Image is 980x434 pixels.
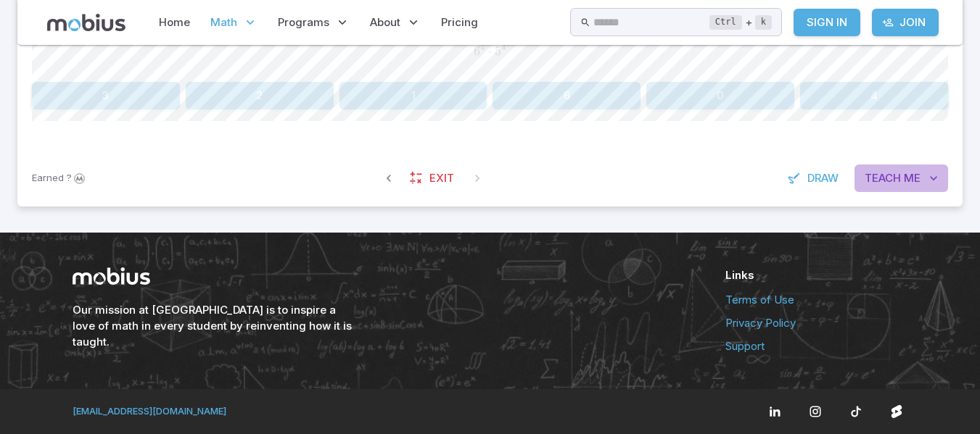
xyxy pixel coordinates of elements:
span: Me [904,170,921,186]
button: 0 [646,82,794,109]
p: Sign In to earn Mobius dollars [32,171,87,185]
span: Programs [278,14,329,30]
span: 5 [495,43,501,59]
span: Previous Question [376,165,402,191]
a: [EMAIL_ADDRESS][DOMAIN_NAME] [73,405,226,417]
kbd: k [755,15,772,30]
button: 6 [493,82,641,109]
button: 2 [186,82,334,109]
span: 4 [480,42,485,52]
a: Join [872,9,939,36]
a: Pricing [437,6,482,39]
button: 1 [339,82,487,109]
button: Draw [780,164,849,192]
a: Privacy Policy [725,315,908,331]
a: Sign In [794,9,860,36]
span: ? [67,171,72,185]
a: Exit [402,164,464,192]
span: Math [210,14,237,30]
span: Exit [429,170,454,186]
span: On Latest Question [464,165,490,191]
kbd: Ctrl [709,15,742,30]
span: ⋅ [488,43,492,59]
a: Support [725,338,908,354]
span: Draw [807,170,839,186]
span: Teach [865,170,901,186]
h6: Our mission at [GEOGRAPHIC_DATA] is to inspire a love of math in every student by reinventing how... [73,302,355,350]
span: Earned [32,171,64,185]
span: 4 [501,42,506,52]
h6: Links [725,267,908,283]
span: 6 [474,43,480,59]
a: Home [155,6,194,39]
button: TeachMe [855,164,948,192]
div: + [709,14,772,31]
span: About [370,14,400,30]
a: Terms of Use [725,292,908,308]
button: 3 [32,82,180,109]
button: 4 [800,82,948,109]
